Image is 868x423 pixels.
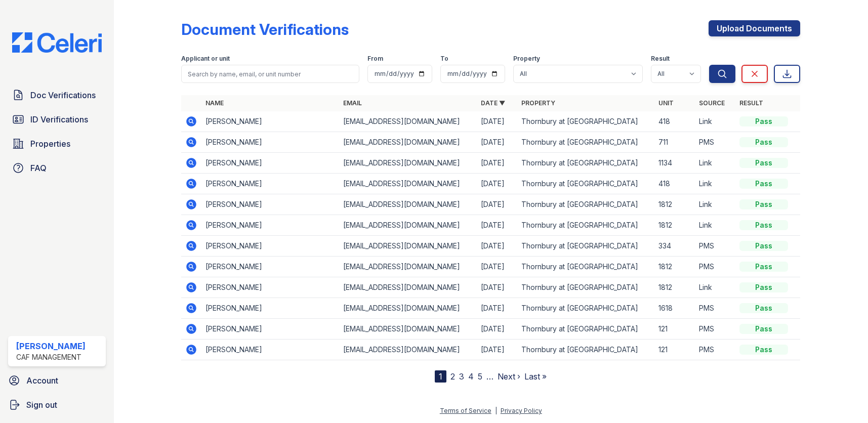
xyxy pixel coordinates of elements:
[695,257,735,277] td: PMS
[517,132,655,153] td: Thornbury at [GEOGRAPHIC_DATA]
[181,55,230,63] label: Applicant or unit
[739,116,788,126] div: Pass
[201,277,339,298] td: [PERSON_NAME]
[8,158,106,178] a: FAQ
[339,340,477,360] td: [EMAIL_ADDRESS][DOMAIN_NAME]
[739,303,788,313] div: Pass
[695,236,735,257] td: PMS
[343,99,362,107] a: Email
[654,194,695,215] td: 1812
[477,215,517,236] td: [DATE]
[739,220,788,230] div: Pass
[201,298,339,319] td: [PERSON_NAME]
[339,319,477,340] td: [EMAIL_ADDRESS][DOMAIN_NAME]
[4,32,110,53] img: CE_Logo_Blue-a8612792a0a2168367f1c8372b55b34899dd931a85d93a1a3d3e32e68fde9ad4.png
[477,236,517,257] td: [DATE]
[654,298,695,319] td: 1618
[30,89,96,101] span: Doc Verifications
[695,194,735,215] td: Link
[739,324,788,334] div: Pass
[339,257,477,277] td: [EMAIL_ADDRESS][DOMAIN_NAME]
[695,153,735,174] td: Link
[517,194,655,215] td: Thornbury at [GEOGRAPHIC_DATA]
[739,99,763,107] a: Result
[654,111,695,132] td: 418
[654,236,695,257] td: 334
[339,174,477,194] td: [EMAIL_ADDRESS][DOMAIN_NAME]
[201,236,339,257] td: [PERSON_NAME]
[739,137,788,147] div: Pass
[477,111,517,132] td: [DATE]
[524,371,547,382] a: Last »
[201,257,339,277] td: [PERSON_NAME]
[517,174,655,194] td: Thornbury at [GEOGRAPHIC_DATA]
[367,55,383,63] label: From
[517,257,655,277] td: Thornbury at [GEOGRAPHIC_DATA]
[26,374,58,387] span: Account
[477,132,517,153] td: [DATE]
[450,371,455,382] a: 2
[477,277,517,298] td: [DATE]
[695,111,735,132] td: Link
[26,399,57,411] span: Sign out
[477,174,517,194] td: [DATE]
[30,138,70,150] span: Properties
[8,109,106,130] a: ID Verifications
[477,194,517,215] td: [DATE]
[468,371,474,382] a: 4
[435,370,446,383] div: 1
[477,257,517,277] td: [DATE]
[339,215,477,236] td: [EMAIL_ADDRESS][DOMAIN_NAME]
[695,298,735,319] td: PMS
[339,111,477,132] td: [EMAIL_ADDRESS][DOMAIN_NAME]
[477,319,517,340] td: [DATE]
[8,85,106,105] a: Doc Verifications
[459,371,464,382] a: 3
[695,132,735,153] td: PMS
[654,319,695,340] td: 121
[654,215,695,236] td: 1812
[16,340,86,352] div: [PERSON_NAME]
[517,277,655,298] td: Thornbury at [GEOGRAPHIC_DATA]
[513,55,540,63] label: Property
[695,319,735,340] td: PMS
[709,20,800,36] a: Upload Documents
[339,194,477,215] td: [EMAIL_ADDRESS][DOMAIN_NAME]
[477,340,517,360] td: [DATE]
[201,340,339,360] td: [PERSON_NAME]
[521,99,555,107] a: Property
[339,277,477,298] td: [EMAIL_ADDRESS][DOMAIN_NAME]
[517,340,655,360] td: Thornbury at [GEOGRAPHIC_DATA]
[658,99,674,107] a: Unit
[739,241,788,251] div: Pass
[181,65,359,83] input: Search by name, email, or unit number
[8,134,106,154] a: Properties
[739,199,788,209] div: Pass
[739,262,788,272] div: Pass
[699,99,725,107] a: Source
[739,158,788,168] div: Pass
[201,111,339,132] td: [PERSON_NAME]
[201,153,339,174] td: [PERSON_NAME]
[517,319,655,340] td: Thornbury at [GEOGRAPHIC_DATA]
[486,370,493,383] span: …
[654,257,695,277] td: 1812
[517,236,655,257] td: Thornbury at [GEOGRAPHIC_DATA]
[477,153,517,174] td: [DATE]
[339,153,477,174] td: [EMAIL_ADDRESS][DOMAIN_NAME]
[517,298,655,319] td: Thornbury at [GEOGRAPHIC_DATA]
[654,277,695,298] td: 1812
[477,298,517,319] td: [DATE]
[205,99,224,107] a: Name
[517,215,655,236] td: Thornbury at [GEOGRAPHIC_DATA]
[339,298,477,319] td: [EMAIL_ADDRESS][DOMAIN_NAME]
[695,340,735,360] td: PMS
[517,153,655,174] td: Thornbury at [GEOGRAPHIC_DATA]
[654,153,695,174] td: 1134
[440,55,448,63] label: To
[695,277,735,298] td: Link
[654,340,695,360] td: 121
[481,99,505,107] a: Date ▼
[201,174,339,194] td: [PERSON_NAME]
[339,132,477,153] td: [EMAIL_ADDRESS][DOMAIN_NAME]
